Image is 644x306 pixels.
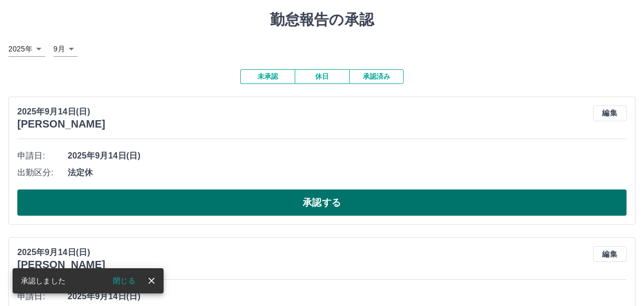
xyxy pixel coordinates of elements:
h3: [PERSON_NAME] [17,118,105,130]
div: 2025年 [8,41,45,57]
h3: [PERSON_NAME] [17,259,105,271]
p: 2025年9月14日(日) [17,105,105,118]
h1: 勤怠報告の承認 [8,11,636,29]
span: 2025年9月14日(日) [68,150,627,162]
button: 未承認 [240,69,295,84]
button: close [144,273,159,289]
span: 出勤区分: [17,166,68,179]
span: 申請日: [17,150,68,162]
p: 2025年9月14日(日) [17,246,105,259]
button: 閉じる [104,273,144,289]
button: 編集 [593,105,627,121]
span: 法定休 [68,166,627,179]
div: 9月 [53,41,78,57]
button: 編集 [593,246,627,262]
span: 2025年9月14日(日) [68,290,627,303]
div: 承認しました [21,271,66,290]
button: 承認済み [349,69,404,84]
span: 申請日: [17,290,68,303]
button: 休日 [295,69,349,84]
button: 承認する [17,189,627,216]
